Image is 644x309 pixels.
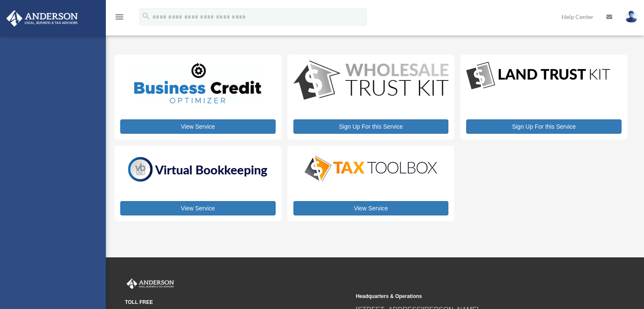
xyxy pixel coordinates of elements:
img: WS-Trust-Kit-lgo-1.jpg [293,61,449,102]
img: Anderson Advisors Platinum Portal [4,10,80,27]
small: Headquarters & Operations [356,292,580,301]
small: TOLL FREE [125,298,350,307]
img: User Pic [625,11,638,23]
a: View Service [293,201,449,215]
a: Sign Up For this Service [466,119,622,134]
i: search [141,11,151,21]
img: LandTrust_lgo-1.jpg [466,61,610,91]
a: View Service [120,201,276,215]
i: menu [114,12,124,22]
a: View Service [120,119,276,134]
a: Sign Up For this Service [293,119,449,134]
a: menu [114,15,124,22]
img: Anderson Advisors Platinum Portal [125,279,176,290]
